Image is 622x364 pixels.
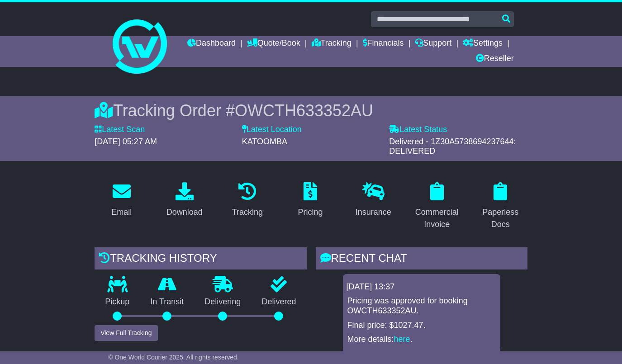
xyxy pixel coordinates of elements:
[363,36,404,52] a: Financials
[95,137,157,146] span: [DATE] 05:27 AM
[187,36,236,52] a: Dashboard
[161,179,209,222] a: Download
[247,36,300,52] a: Quote/Book
[474,179,527,234] a: Paperless Docs
[415,206,459,231] div: Commercial Invoice
[242,125,302,135] label: Latest Location
[347,321,496,331] p: Final price: $1027.47.
[226,179,269,222] a: Tracking
[95,101,527,120] div: Tracking Order #
[463,36,503,52] a: Settings
[95,297,140,307] p: Pickup
[316,247,527,272] div: RECENT CHAT
[105,179,138,222] a: Email
[108,354,239,361] span: © One World Courier 2025. All rights reserved.
[476,52,514,67] a: Reseller
[111,206,132,218] div: Email
[389,125,447,135] label: Latest Status
[140,297,194,307] p: In Transit
[95,247,306,272] div: Tracking history
[166,206,203,218] div: Download
[232,206,263,218] div: Tracking
[242,137,287,146] span: KATOOMBA
[480,206,522,231] div: Paperless Docs
[194,297,251,307] p: Delivering
[235,101,373,120] span: OWCTH633352AU
[95,325,157,341] button: View Full Tracking
[356,206,391,218] div: Insurance
[347,335,496,345] p: More details: .
[312,36,351,52] a: Tracking
[409,179,465,234] a: Commercial Invoice
[389,137,516,156] span: Delivered - 1Z30A5738694237644: DELIVERED
[292,179,329,222] a: Pricing
[298,206,323,218] div: Pricing
[347,282,497,292] div: [DATE] 13:37
[350,179,397,222] a: Insurance
[394,335,410,344] a: here
[415,36,451,52] a: Support
[95,125,145,135] label: Latest Scan
[347,296,496,316] p: Pricing was approved for booking OWCTH633352AU.
[251,297,306,307] p: Delivered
